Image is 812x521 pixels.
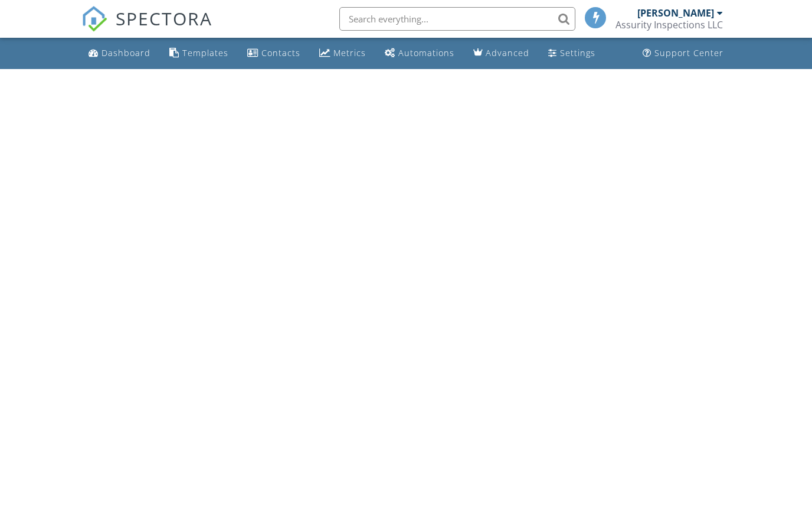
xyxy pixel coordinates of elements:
[469,42,534,64] a: Advanced
[380,42,459,64] a: Automations (Basic)
[560,47,595,58] div: Settings
[165,42,233,64] a: Templates
[339,7,575,31] input: Search everything...
[654,47,723,58] div: Support Center
[637,7,714,19] div: [PERSON_NAME]
[84,42,155,64] a: Dashboard
[543,42,600,64] a: Settings
[333,47,366,58] div: Metrics
[81,16,212,41] a: SPECTORA
[116,6,212,31] span: SPECTORA
[615,19,723,31] div: Assurity Inspections LLC
[81,6,107,32] img: The Best Home Inspection Software - Spectora
[398,47,454,58] div: Automations
[638,42,728,64] a: Support Center
[261,47,300,58] div: Contacts
[243,42,305,64] a: Contacts
[182,47,228,58] div: Templates
[102,47,150,58] div: Dashboard
[315,42,371,64] a: Metrics
[486,47,529,58] div: Advanced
